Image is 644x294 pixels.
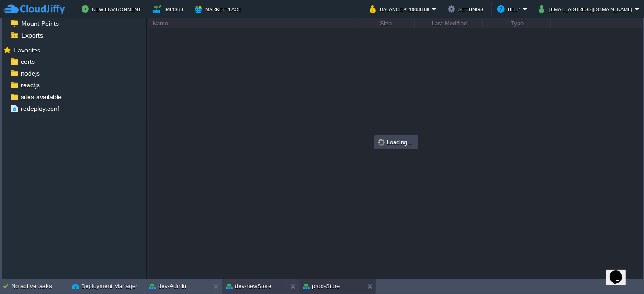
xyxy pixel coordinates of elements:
a: Mount Points [19,19,60,28]
button: dev-newStore [226,282,271,291]
button: [EMAIL_ADDRESS][DOMAIN_NAME] [539,4,635,14]
a: nodejs [19,69,41,77]
a: reactjs [19,81,41,89]
span: Favorites [12,46,42,54]
button: Marketplace [195,4,244,14]
button: Settings [448,4,486,14]
button: Deployment Manager [72,282,137,291]
button: dev-Admin [149,282,186,291]
a: certs [19,57,36,66]
button: New Environment [82,4,144,14]
button: prod-Store [303,282,340,291]
div: No active tasks [11,279,68,294]
iframe: chat widget [606,258,635,285]
a: redeploy.conf [19,104,61,113]
div: Loading... [375,136,418,148]
button: Help [497,4,523,14]
a: Exports [19,31,44,39]
a: Favorites [12,47,42,54]
button: Balance ₹-19636.88 [370,4,432,14]
button: Import [153,4,187,14]
a: sites-available [19,93,63,101]
img: CloudJiffy [3,4,65,15]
